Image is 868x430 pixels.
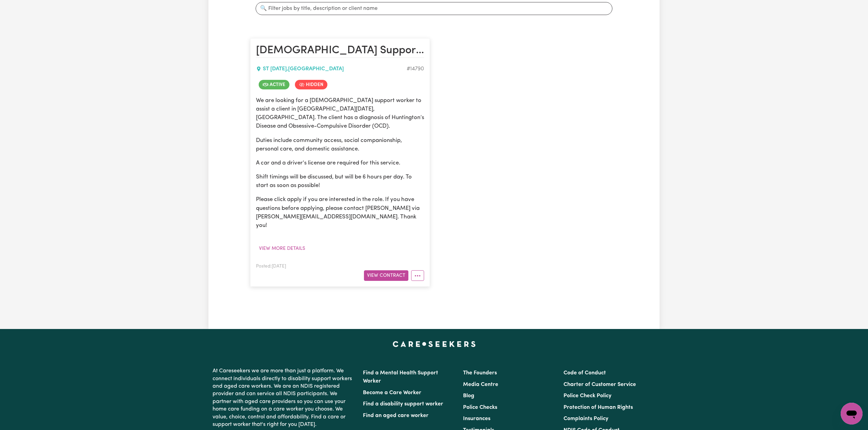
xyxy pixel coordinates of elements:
span: Job is active [259,80,289,89]
button: View more details [256,243,308,254]
div: Job ID #14790 [407,65,424,73]
p: We are looking for a [DEMOGRAPHIC_DATA] support worker to assist a client in [GEOGRAPHIC_DATA][DA... [256,96,424,131]
a: Protection of Human Rights [564,405,633,410]
a: Police Checks [463,405,497,410]
a: The Founders [463,370,497,376]
p: A car and a driver's license are required for this service. [256,159,424,167]
a: Insurances [463,416,490,421]
p: Duties include community access, social companionship, personal care, and domestic assistance. [256,136,424,153]
a: Blog [463,393,474,399]
iframe: Button to launch messaging window [841,403,863,425]
span: Posted: [DATE] [256,264,286,269]
a: Media Centre [463,382,498,387]
p: Please click apply if you are interested in the role. If you have questions before applying, plea... [256,195,424,230]
a: Careseekers home page [393,341,476,347]
a: Charter of Customer Service [564,382,636,387]
a: Police Check Policy [564,393,611,399]
button: View Contract [364,270,408,281]
a: Find an aged care worker [363,413,429,418]
span: Job is hidden [295,80,327,89]
a: Find a Mental Health Support Worker [363,370,438,384]
a: Code of Conduct [564,370,606,376]
button: More options [411,270,424,281]
a: Find a disability support worker [363,401,443,407]
a: Complaints Policy [564,416,608,421]
p: Shift timings will be discussed, but will be 6 hours per day. To start as soon as possible! [256,173,424,190]
input: 🔍 Filter jobs by title, description or client name [256,2,612,15]
div: ST [DATE] , [GEOGRAPHIC_DATA] [256,65,407,73]
h2: Female Support Worker Needed 6 Hours Per Day In St Lucia, QLD [256,44,424,58]
a: Become a Care Worker [363,390,421,396]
